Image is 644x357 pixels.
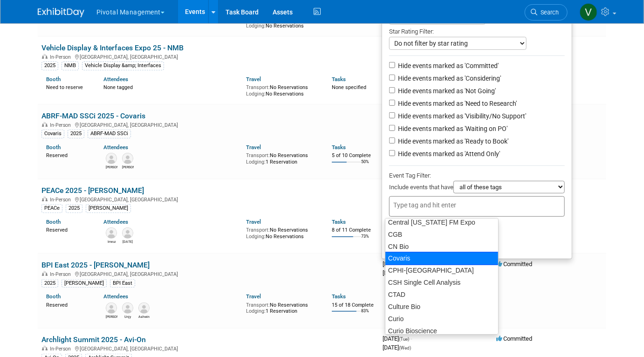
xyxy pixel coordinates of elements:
[246,91,266,97] span: Lodging:
[42,122,48,127] img: In-Person Event
[246,84,270,90] span: Transport:
[383,261,412,268] span: [DATE]
[122,164,134,170] div: Sujash Chatterjee
[46,82,89,91] div: Need to reserve
[385,240,498,253] div: CN Bio
[106,164,117,170] div: Melissa Gabello
[68,130,84,138] div: 2025
[396,86,496,96] label: Hide events marked as 'Not Going'
[385,313,498,325] div: Curio
[41,204,62,213] div: PEACe
[86,204,131,213] div: [PERSON_NAME]
[41,186,144,195] a: PEACe 2025 - [PERSON_NAME]
[42,271,48,276] img: In-Person Event
[50,197,74,203] span: In-Person
[38,8,84,17] img: ExhibitDay
[41,111,145,120] a: ABRF-MAD SSCi 2025 - Covaris
[246,233,266,240] span: Lodging:
[246,308,266,314] span: Lodging:
[46,300,89,309] div: Reserved
[46,151,89,159] div: Reserved
[41,279,58,288] div: 2025
[122,239,134,244] div: Raja Srinivas
[41,344,375,352] div: [GEOGRAPHIC_DATA], [GEOGRAPHIC_DATA]
[50,271,74,277] span: In-Person
[399,336,409,342] span: (Tue)
[385,301,498,313] div: Culture Bio
[393,200,468,210] input: Type tag and hit enter
[41,130,64,138] div: Covaris
[332,302,375,309] div: 15 of 18 Complete
[62,279,107,288] div: [PERSON_NAME]
[106,314,117,319] div: Omar El-Ghouch
[332,76,346,82] a: Tasks
[396,111,526,121] label: Hide events marked as 'Visibility/No Support'
[383,269,409,276] span: [DATE]
[246,151,318,165] div: No Reservations 1 Reservation
[396,149,500,158] label: Hide events marked as 'Attend Only'
[246,227,270,233] span: Transport:
[42,54,48,59] img: In-Person Event
[41,261,150,269] a: BPI East 2025 - [PERSON_NAME]
[50,346,74,352] span: In-Person
[122,227,133,239] img: Raja Srinivas
[332,227,375,233] div: 8 of 11 Complete
[50,54,74,60] span: In-Person
[103,82,240,91] div: None tagged
[396,124,507,133] label: Hide events marked as 'Waiting on PO'
[106,302,117,314] img: Omar El-Ghouch
[103,293,128,300] a: Attendees
[66,204,82,213] div: 2025
[110,279,135,288] div: BPI East
[42,197,48,201] img: In-Person Event
[332,144,346,151] a: Tasks
[246,76,261,82] a: Travel
[246,293,261,300] a: Travel
[246,82,318,97] div: No Reservations No Reservations
[46,76,61,82] a: Booth
[41,270,375,277] div: [GEOGRAPHIC_DATA], [GEOGRAPHIC_DATA]
[537,9,559,16] span: Search
[122,302,133,314] img: Unjy Park
[385,252,499,265] div: Covaris
[46,293,61,300] a: Booth
[246,302,270,308] span: Transport:
[41,195,375,203] div: [GEOGRAPHIC_DATA], [GEOGRAPHIC_DATA]
[246,159,266,165] span: Lodging:
[385,325,498,337] div: Curio Bioscience
[580,3,597,21] img: Valerie Weld
[361,159,369,172] td: 50%
[332,152,375,159] div: 5 of 10 Complete
[396,74,501,83] label: Hide events marked as 'Considering'
[41,121,375,128] div: [GEOGRAPHIC_DATA], [GEOGRAPHIC_DATA]
[46,144,61,151] a: Booth
[246,144,261,151] a: Travel
[496,335,532,342] span: Committed
[62,62,79,70] div: NMB
[385,265,498,277] div: CPHI-[GEOGRAPHIC_DATA]
[246,300,318,315] div: No Reservations 1 Reservation
[396,61,499,70] label: Hide events marked as 'Committed'
[46,225,89,233] div: Reserved
[103,76,128,82] a: Attendees
[399,345,411,350] span: (Wed)
[361,234,369,247] td: 73%
[389,170,565,181] div: Event Tag Filter:
[42,346,48,350] img: In-Person Event
[389,25,565,37] div: Star Rating Filter:
[332,219,346,225] a: Tasks
[525,4,568,21] a: Search
[41,53,375,60] div: [GEOGRAPHIC_DATA], [GEOGRAPHIC_DATA]
[82,62,164,70] div: Vehicle Display &amp; Interfaces
[46,219,61,225] a: Booth
[41,335,146,344] a: Archlight Summit 2025 - Avi-On
[50,122,74,128] span: In-Person
[332,84,366,90] span: None specified
[385,228,498,240] div: CGB
[246,219,261,225] a: Travel
[383,344,411,351] span: [DATE]
[106,153,117,164] img: Melissa Gabello
[496,261,532,268] span: Committed
[246,152,270,158] span: Transport:
[383,335,412,342] span: [DATE]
